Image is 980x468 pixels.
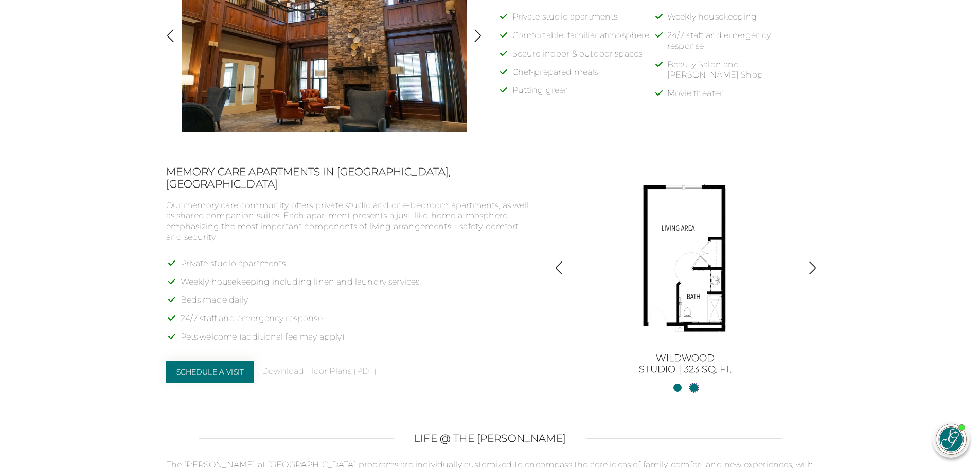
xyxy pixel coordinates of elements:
[181,277,538,295] li: Weekly housekeeping including linen and laundry services
[667,60,814,89] li: Beauty Salon and [PERSON_NAME] Shop
[552,261,566,277] button: Show previous
[166,200,538,243] p: Our memory care community offers private studio and one-bedroom apartments, as well as shared com...
[471,29,485,45] button: Show next
[164,29,177,45] button: Show previous
[164,29,177,43] img: Show previous
[936,424,966,454] img: avatar
[414,432,566,444] h2: LIFE @ THE [PERSON_NAME]
[552,261,566,275] img: Show previous
[181,313,538,332] li: 24/7 staff and emergency response
[181,258,538,277] li: Private studio apartments
[570,353,801,375] h3: Wildwood Studio | 323 sq. ft.
[512,49,660,67] li: Secure indoor & outdoor spaces
[512,85,660,104] li: Putting green
[512,67,660,86] li: Chef-prepared meals
[593,165,778,350] img: Glen_MC-Wildwood-323-sf.jpg
[776,192,970,410] iframe: iframe
[262,366,377,377] a: Download Floor Plans (PDF)
[471,29,485,43] img: Show next
[181,332,538,350] li: Pets welcome (additional fee may apply)
[667,12,814,30] li: Weekly housekeeping
[166,361,255,383] a: Schedule a Visit
[181,295,538,313] li: Beds made daily
[512,30,660,49] li: Comfortable, familiar atmosphere
[166,165,538,190] h2: Memory Care Apartments in [GEOGRAPHIC_DATA], [GEOGRAPHIC_DATA]
[667,30,814,60] li: 24/7 staff and emergency response
[667,88,814,107] li: Movie theater
[512,12,660,30] li: Private studio apartments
